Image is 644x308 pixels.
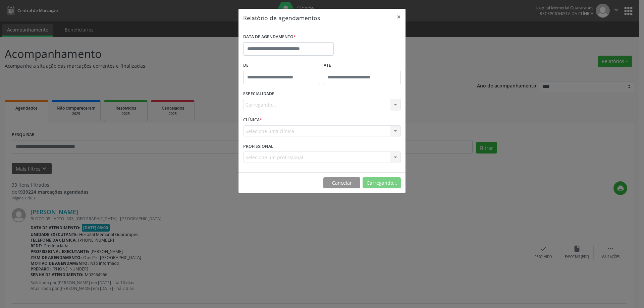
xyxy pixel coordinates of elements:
label: ESPECIALIDADE [243,89,274,99]
label: CLÍNICA [243,115,262,125]
label: DATA DE AGENDAMENTO [243,32,296,42]
button: Carregando... [363,177,401,189]
h5: Relatório de agendamentos [243,13,320,22]
label: De [243,60,320,71]
label: PROFISSIONAL [243,141,273,151]
button: Cancelar [323,177,360,189]
button: Close [392,9,406,25]
label: ATÉ [324,60,401,71]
